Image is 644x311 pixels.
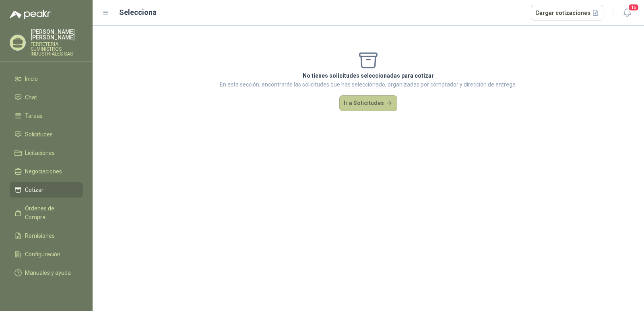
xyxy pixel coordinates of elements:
[25,185,43,194] span: Cotizar
[531,5,604,21] button: Cargar cotizaciones
[10,201,83,225] a: Órdenes de Compra
[10,108,83,124] a: Tareas
[339,95,397,111] button: Ir a Solicitudes
[10,265,83,280] a: Manuales y ayuda
[25,167,62,176] span: Negociaciones
[220,80,517,89] p: En esta sección, encontrarás las solicitudes que has seleccionado, organizadas por comprador y di...
[10,90,83,105] a: Chat
[10,228,83,243] a: Remisiones
[10,182,83,198] a: Cotizar
[31,42,83,56] p: FERRETERIA SUMINISTROS INDUSTRIALES SAS
[119,7,157,18] h2: Selecciona
[628,4,639,11] span: 16
[25,130,53,139] span: Solicitudes
[25,74,38,83] span: Inicio
[25,204,75,222] span: Órdenes de Compra
[25,250,60,259] span: Configuración
[10,127,83,142] a: Solicitudes
[25,268,71,277] span: Manuales y ayuda
[10,164,83,179] a: Negociaciones
[10,10,51,19] img: Logo peakr
[620,6,634,20] button: 16
[25,111,43,120] span: Tareas
[220,71,517,80] p: No tienes solicitudes seleccionadas para cotizar
[25,231,55,240] span: Remisiones
[31,29,83,40] p: [PERSON_NAME] [PERSON_NAME]
[25,93,37,102] span: Chat
[25,148,55,157] span: Licitaciones
[10,145,83,161] a: Licitaciones
[10,247,83,262] a: Configuración
[10,71,83,87] a: Inicio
